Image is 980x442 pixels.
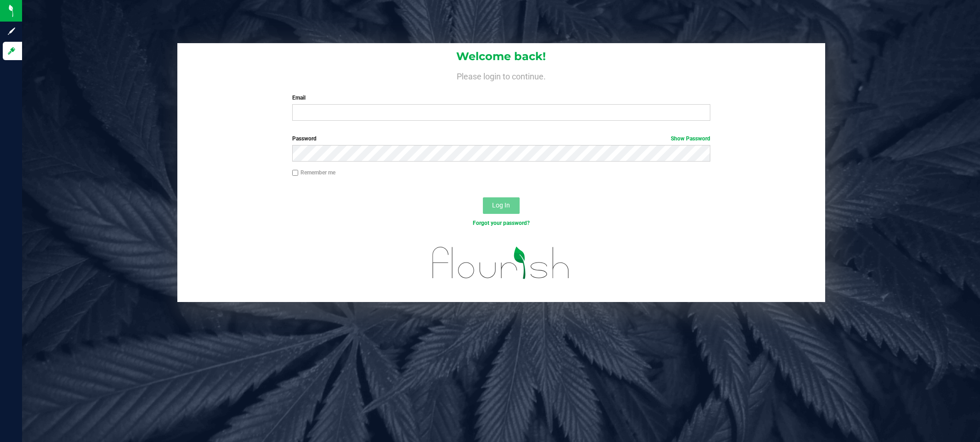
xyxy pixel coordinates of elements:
[292,94,710,102] label: Email
[292,170,299,176] input: Remember me
[492,201,510,209] span: Log In
[473,220,530,226] a: Forgot your password?
[7,27,16,36] inline-svg: Sign up
[671,135,710,142] a: Show Password
[177,50,825,62] h1: Welcome back!
[483,197,520,214] button: Log In
[7,46,16,56] inline-svg: Log in
[177,70,825,81] h4: Please login to continue.
[292,135,317,142] span: Password
[420,237,582,289] img: flourish_logo.svg
[292,168,335,177] label: Remember me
